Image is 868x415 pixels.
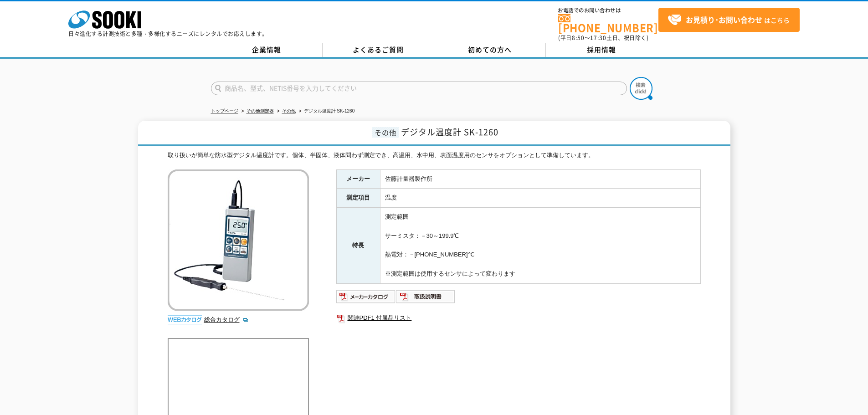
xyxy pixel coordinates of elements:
[336,295,396,302] a: メーカーカタログ
[168,151,701,160] div: 取り扱いが簡単な防水型デジタル温度計です。個体、半固体、液体問わず測定でき、高温用、水中用、表面温度用のセンサをオプションとして準備しています。
[686,14,762,25] strong: お見積り･お問い合わせ
[658,8,800,32] a: お見積り･お問い合わせはこちら
[558,14,658,33] a: [PHONE_NUMBER]
[558,34,648,42] span: (平日 ～ 土日、祝日除く)
[372,127,399,138] span: その他
[211,43,323,57] a: 企業情報
[323,43,434,57] a: よくあるご質問
[590,34,606,42] span: 17:30
[434,43,546,57] a: 初めての方へ
[396,289,456,304] img: 取扱説明書
[68,31,268,36] p: 日々進化する計測技術と多種・多様化するニーズにレンタルでお応えします。
[168,169,309,311] img: デジタル温度計 SK-1260
[668,13,790,27] span: はこちら
[336,289,396,304] img: メーカーカタログ
[282,108,296,113] a: その他
[380,169,700,189] td: 佐藤計量器製作所
[380,208,700,284] td: 測定範囲 サーミスタ：－30～199.9℃ 熱電対：－[PHONE_NUMBER]℃ ※測定範囲は使用するセンサによって変わります
[558,8,658,13] span: お電話でのお問い合わせは
[336,208,380,284] th: 特長
[247,108,274,113] a: その他測定器
[468,45,512,55] span: 初めての方へ
[630,77,652,100] img: btn_search.png
[336,312,701,324] a: 関連PDF1 付属品リスト
[572,34,585,42] span: 8:50
[297,107,355,116] li: デジタル温度計 SK-1260
[401,126,498,138] span: デジタル温度計 SK-1260
[204,316,249,323] a: 総合カタログ
[168,315,202,324] img: webカタログ
[546,43,657,57] a: 採用情報
[380,189,700,208] td: 温度
[336,169,380,189] th: メーカー
[211,108,238,113] a: トップページ
[211,82,627,95] input: 商品名、型式、NETIS番号を入力してください
[396,295,456,302] a: 取扱説明書
[336,189,380,208] th: 測定項目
